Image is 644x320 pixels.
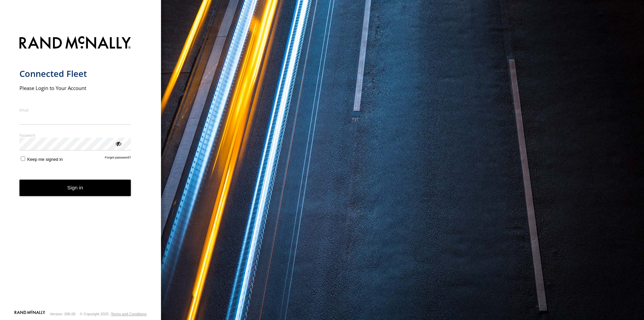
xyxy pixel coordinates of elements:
[105,155,131,162] a: Forgot password?
[19,133,131,138] label: Password
[19,107,131,112] label: Email
[19,85,131,91] h2: Please Login to Your Account
[19,32,142,310] form: main
[27,157,63,162] span: Keep me signed in
[19,180,131,196] button: Sign in
[19,35,131,52] img: Rand McNally
[19,68,131,79] h1: Connected Fleet
[21,156,25,161] input: Keep me signed in
[115,140,121,147] div: ViewPassword
[14,311,45,317] a: Visit our Website
[111,312,147,316] a: Terms and Conditions
[80,312,147,316] div: © Copyright 2025 -
[50,312,75,316] div: Version: 306.00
